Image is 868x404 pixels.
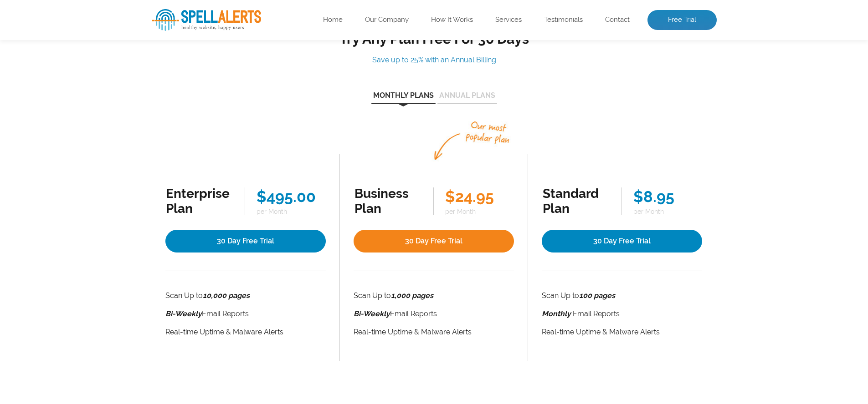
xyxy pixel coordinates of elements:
div: $24.95 [445,187,514,206]
strong: 100 pages [579,291,615,300]
div: $8.95 [633,187,702,206]
li: Email Reports [165,308,326,320]
li: Real-time Uptime & Malware Alerts [354,326,514,338]
li: Real-time Uptime & Malware Alerts [165,326,326,338]
a: How It Works [431,15,473,25]
li: Scan Up to [165,289,326,302]
span: per Month [633,208,702,215]
button: Monthly Plans [371,92,436,104]
a: Testimonials [544,15,583,25]
a: Our Company [365,15,409,25]
li: Scan Up to [542,289,702,302]
a: 30 Day Free Trial [542,230,702,252]
a: Free Trial [647,10,717,30]
strong: Monthly [542,309,571,318]
i: Bi-Weekly [165,309,202,318]
div: Enterprise Plan [166,186,233,216]
a: Services [495,15,522,25]
a: 30 Day Free Trial [354,230,514,252]
li: Real-time Uptime & Malware Alerts [542,326,702,338]
span: per Month [257,208,325,215]
a: 30 Day Free Trial [165,230,326,252]
li: Email Reports [542,308,702,320]
div: Standard Plan [543,186,610,216]
span: per Month [445,208,514,215]
button: Annual Plans [437,92,497,104]
li: Scan Up to [354,289,514,302]
span: Save up to 25% with an Annual Billing [372,56,496,64]
i: Bi-Weekly [354,309,390,318]
a: Contact [605,15,630,25]
div: $495.00 [257,187,325,206]
div: Business Plan [354,186,422,216]
li: Email Reports [354,308,514,320]
a: Home [323,15,343,25]
strong: 1,000 pages [391,291,433,300]
strong: 10,000 pages [203,291,250,300]
img: SpellAlerts [152,9,261,31]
